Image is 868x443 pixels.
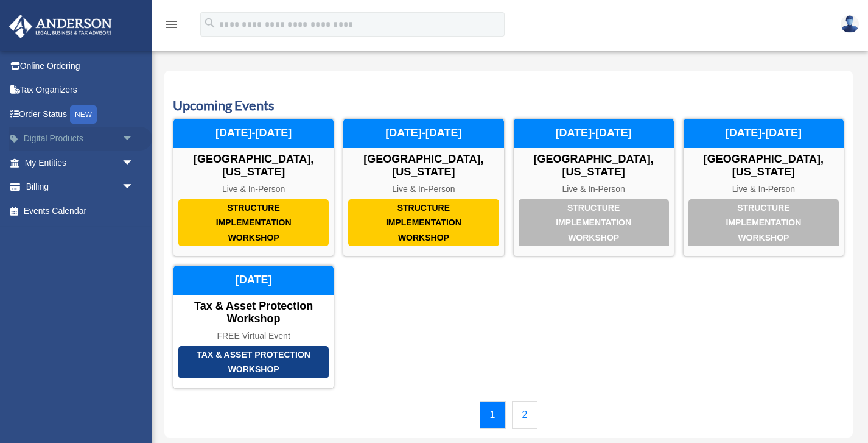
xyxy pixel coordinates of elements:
[173,96,844,115] h3: Upcoming Events
[480,401,506,429] a: 1
[203,16,217,30] i: search
[9,127,152,151] a: Digital Productsarrow_drop_down
[9,175,152,199] a: Billingarrow_drop_down
[173,153,334,179] div: [GEOGRAPHIC_DATA], [US_STATE]
[164,21,179,32] a: menu
[173,300,334,326] div: Tax & Asset Protection Workshop
[9,54,152,78] a: Online Ordering
[343,153,503,179] div: [GEOGRAPHIC_DATA], [US_STATE]
[343,184,503,194] div: Live & In-Person
[173,331,334,341] div: FREE Virtual Event
[9,151,152,175] a: My Entitiesarrow_drop_down
[122,175,146,200] span: arrow_drop_down
[683,118,844,257] a: Structure Implementation Workshop [GEOGRAPHIC_DATA], [US_STATE] Live & In-Person [DATE]-[DATE]
[173,118,334,257] a: Structure Implementation Workshop [GEOGRAPHIC_DATA], [US_STATE] Live & In-Person [DATE]-[DATE]
[164,17,179,32] i: menu
[514,119,674,148] div: [DATE]-[DATE]
[514,184,674,194] div: Live & In-Person
[514,153,674,179] div: [GEOGRAPHIC_DATA], [US_STATE]
[512,401,538,429] a: 2
[684,153,844,179] div: [GEOGRAPHIC_DATA], [US_STATE]
[173,266,334,295] div: [DATE]
[343,118,504,257] a: Structure Implementation Workshop [GEOGRAPHIC_DATA], [US_STATE] Live & In-Person [DATE]-[DATE]
[684,119,844,148] div: [DATE]-[DATE]
[122,127,146,152] span: arrow_drop_down
[519,199,669,247] div: Structure Implementation Workshop
[684,184,844,194] div: Live & In-Person
[343,119,503,148] div: [DATE]-[DATE]
[348,199,499,247] div: Structure Implementation Workshop
[70,105,97,124] div: NEW
[9,199,146,223] a: Events Calendar
[173,119,334,148] div: [DATE]-[DATE]
[5,15,116,38] img: Anderson Advisors Platinum Portal
[9,78,152,102] a: Tax Organizers
[841,15,859,33] img: User Pic
[122,151,146,175] span: arrow_drop_down
[173,265,334,388] a: Tax & Asset Protection Workshop Tax & Asset Protection Workshop FREE Virtual Event [DATE]
[178,199,329,247] div: Structure Implementation Workshop
[513,118,674,257] a: Structure Implementation Workshop [GEOGRAPHIC_DATA], [US_STATE] Live & In-Person [DATE]-[DATE]
[688,199,839,247] div: Structure Implementation Workshop
[173,184,334,194] div: Live & In-Person
[178,346,329,378] div: Tax & Asset Protection Workshop
[9,102,152,127] a: Order StatusNEW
